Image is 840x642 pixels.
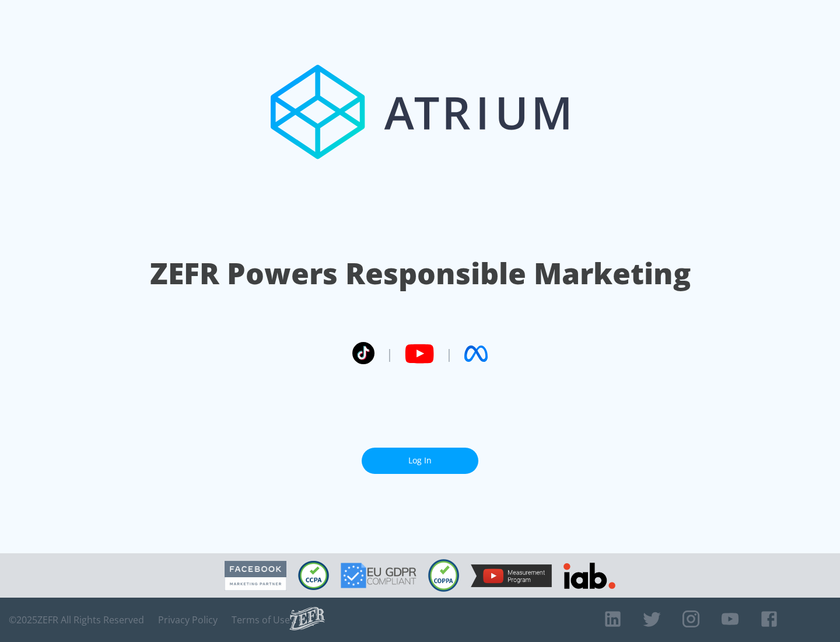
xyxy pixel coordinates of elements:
a: Privacy Policy [158,614,218,626]
img: YouTube Measurement Program [471,564,552,587]
a: Log In [362,448,478,474]
img: COPPA Compliant [428,559,459,592]
h1: ZEFR Powers Responsible Marketing [150,253,691,294]
span: | [386,345,393,362]
a: Terms of Use [232,614,290,626]
img: GDPR Compliant [341,563,416,588]
img: CCPA Compliant [298,561,329,590]
span: | [446,345,453,362]
img: IAB [563,563,615,589]
span: © 2025 ZEFR All Rights Reserved [9,614,144,626]
img: Facebook Marketing Partner [225,561,286,591]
